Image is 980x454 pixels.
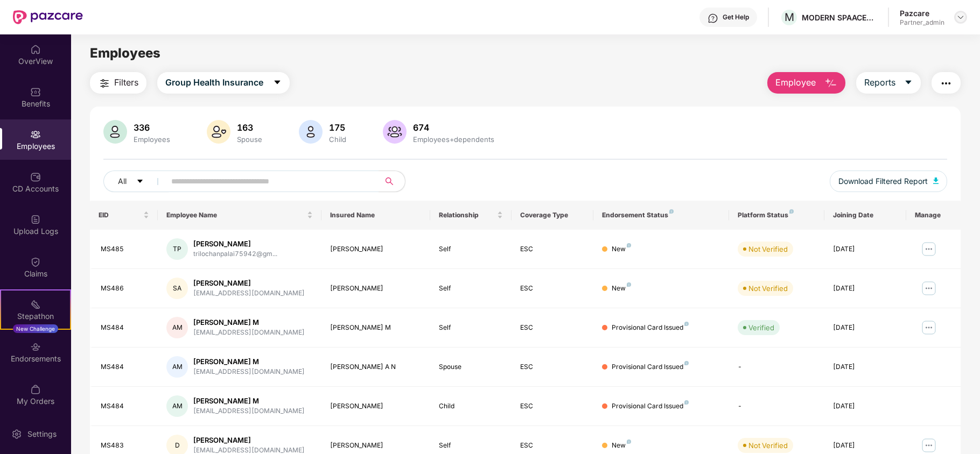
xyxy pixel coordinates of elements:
img: manageButton [920,280,937,297]
img: svg+xml;base64,PHN2ZyB4bWxucz0iaHR0cDovL3d3dy53My5vcmcvMjAwMC9zdmciIHhtbG5zOnhsaW5rPSJodHRwOi8vd3... [824,77,837,90]
div: [PERSON_NAME] [330,244,422,254]
div: [PERSON_NAME] [193,239,277,249]
div: [DATE] [833,441,898,451]
img: New Pazcare Logo [13,10,83,24]
div: [PERSON_NAME] [330,283,422,294]
button: Allcaret-down [103,171,169,192]
div: Not Verified [748,244,788,254]
img: svg+xml;base64,PHN2ZyB4bWxucz0iaHR0cDovL3d3dy53My5vcmcvMjAwMC9zdmciIHdpZHRoPSIyNCIgaGVpZ2h0PSIyNC... [98,77,111,90]
div: [DATE] [833,244,898,254]
div: 336 [131,122,172,133]
th: Coverage Type [512,201,593,230]
div: SA [166,278,188,299]
div: 163 [235,122,264,133]
div: New [612,244,631,254]
img: svg+xml;base64,PHN2ZyB4bWxucz0iaHR0cDovL3d3dy53My5vcmcvMjAwMC9zdmciIHhtbG5zOnhsaW5rPSJodHRwOi8vd3... [103,120,127,144]
img: svg+xml;base64,PHN2ZyBpZD0iSG9tZSIgeG1sbnM9Imh0dHA6Ly93d3cudzMub3JnLzIwMDAvc3ZnIiB3aWR0aD0iMjAiIG... [30,44,41,55]
div: AM [166,356,188,378]
div: MS484 [101,362,149,372]
img: svg+xml;base64,PHN2ZyBpZD0iQmVuZWZpdHMiIHhtbG5zPSJodHRwOi8vd3d3LnczLm9yZy8yMDAwL3N2ZyIgd2lkdGg9Ij... [30,87,41,97]
div: ESC [520,283,585,294]
img: svg+xml;base64,PHN2ZyBpZD0iQ2xhaW0iIHhtbG5zPSJodHRwOi8vd3d3LnczLm9yZy8yMDAwL3N2ZyIgd2lkdGg9IjIwIi... [30,257,41,267]
img: svg+xml;base64,PHN2ZyB4bWxucz0iaHR0cDovL3d3dy53My5vcmcvMjAwMC9zdmciIHhtbG5zOnhsaW5rPSJodHRwOi8vd3... [207,120,230,144]
td: - [729,347,824,387]
div: [EMAIL_ADDRESS][DOMAIN_NAME] [193,367,305,377]
div: MODERN SPAACES VENTURES [802,12,877,23]
div: Employees [131,135,172,144]
img: svg+xml;base64,PHN2ZyB4bWxucz0iaHR0cDovL3d3dy53My5vcmcvMjAwMC9zdmciIHhtbG5zOnhsaW5rPSJodHRwOi8vd3... [299,120,323,144]
span: Employee Name [166,211,304,219]
div: Get Help [723,13,749,22]
div: Verified [748,322,774,333]
img: svg+xml;base64,PHN2ZyB4bWxucz0iaHR0cDovL3d3dy53My5vcmcvMjAwMC9zdmciIHdpZHRoPSI4IiBoZWlnaHQ9IjgiIH... [684,322,689,326]
div: [EMAIL_ADDRESS][DOMAIN_NAME] [193,288,305,299]
div: ESC [520,323,585,333]
th: Insured Name [321,201,430,230]
div: MS483 [101,441,149,451]
div: [DATE] [833,323,898,333]
span: Download Filtered Report [838,175,928,187]
div: MS485 [101,244,149,254]
div: New [612,283,631,294]
div: [EMAIL_ADDRESS][DOMAIN_NAME] [193,328,305,338]
div: New [612,441,631,451]
img: svg+xml;base64,PHN2ZyB4bWxucz0iaHR0cDovL3d3dy53My5vcmcvMjAwMC9zdmciIHdpZHRoPSIyNCIgaGVpZ2h0PSIyNC... [940,77,953,90]
img: svg+xml;base64,PHN2ZyB4bWxucz0iaHR0cDovL3d3dy53My5vcmcvMjAwMC9zdmciIHdpZHRoPSIyMSIgaGVpZ2h0PSIyMC... [30,299,41,310]
img: svg+xml;base64,PHN2ZyB4bWxucz0iaHR0cDovL3d3dy53My5vcmcvMjAwMC9zdmciIHdpZHRoPSI4IiBoZWlnaHQ9IjgiIH... [789,209,794,214]
div: [PERSON_NAME] M [193,396,305,406]
img: svg+xml;base64,PHN2ZyB4bWxucz0iaHR0cDovL3d3dy53My5vcmcvMjAwMC9zdmciIHhtbG5zOnhsaW5rPSJodHRwOi8vd3... [933,178,939,184]
div: 175 [327,122,348,133]
span: Filters [114,76,138,89]
div: [DATE] [833,401,898,412]
img: svg+xml;base64,PHN2ZyBpZD0iU2V0dGluZy0yMHgyMCIgeG1sbnM9Imh0dHA6Ly93d3cudzMub3JnLzIwMDAvc3ZnIiB3aW... [11,429,22,439]
button: Employee [767,72,845,94]
div: New Challenge [13,324,58,333]
div: Child [327,135,348,144]
button: Group Health Insurancecaret-down [157,72,290,94]
button: Filters [90,72,146,94]
div: Child [439,401,503,412]
div: Partner_admin [900,18,944,27]
div: MS484 [101,323,149,333]
div: ESC [520,441,585,451]
div: Self [439,323,503,333]
div: [DATE] [833,362,898,372]
span: search [379,177,400,186]
img: svg+xml;base64,PHN2ZyBpZD0iTXlfT3JkZXJzIiBkYXRhLW5hbWU9Ik15IE9yZGVycyIgeG1sbnM9Imh0dHA6Ly93d3cudz... [30,384,41,395]
div: Settings [24,429,60,439]
div: [PERSON_NAME] M [193,357,305,367]
th: Joining Date [824,201,906,230]
div: AM [166,395,188,417]
div: Not Verified [748,440,788,451]
span: caret-down [136,178,144,186]
div: [EMAIL_ADDRESS][DOMAIN_NAME] [193,406,305,416]
th: Manage [906,201,961,230]
img: svg+xml;base64,PHN2ZyB4bWxucz0iaHR0cDovL3d3dy53My5vcmcvMjAwMC9zdmciIHdpZHRoPSI4IiBoZWlnaHQ9IjgiIH... [684,400,689,405]
div: ESC [520,244,585,254]
div: ESC [520,401,585,412]
button: Download Filtered Report [830,171,947,192]
span: Reports [864,76,895,89]
span: M [785,11,794,24]
div: Endorsement Status [602,211,721,219]
div: Stepathon [1,311,70,322]
img: svg+xml;base64,PHN2ZyBpZD0iRHJvcGRvd24tMzJ4MzIiIHhtbG5zPSJodHRwOi8vd3d3LnczLm9yZy8yMDAwL3N2ZyIgd2... [956,13,965,22]
div: trilochanpalai75942@gm... [193,249,277,259]
img: svg+xml;base64,PHN2ZyB4bWxucz0iaHR0cDovL3d3dy53My5vcmcvMjAwMC9zdmciIHhtbG5zOnhsaW5rPSJodHRwOi8vd3... [383,120,407,144]
span: Employee [775,76,816,89]
div: 674 [411,122,496,133]
div: Employees+dependents [411,135,496,144]
span: All [118,175,127,187]
img: svg+xml;base64,PHN2ZyB4bWxucz0iaHR0cDovL3d3dy53My5vcmcvMjAwMC9zdmciIHdpZHRoPSI4IiBoZWlnaHQ9IjgiIH... [627,243,631,247]
div: Self [439,441,503,451]
img: svg+xml;base64,PHN2ZyB4bWxucz0iaHR0cDovL3d3dy53My5vcmcvMjAwMC9zdmciIHdpZHRoPSI4IiBoZWlnaHQ9IjgiIH... [684,361,689,365]
div: Platform Status [738,211,816,219]
span: caret-down [273,78,282,88]
span: Relationship [439,211,495,219]
div: Self [439,283,503,294]
img: svg+xml;base64,PHN2ZyBpZD0iQ0RfQWNjb3VudHMiIGRhdGEtbmFtZT0iQ0QgQWNjb3VudHMiIHhtbG5zPSJodHRwOi8vd3... [30,172,41,182]
div: Spouse [439,362,503,372]
span: Group Health Insurance [165,76,263,89]
div: [PERSON_NAME] [330,441,422,451]
img: svg+xml;base64,PHN2ZyB4bWxucz0iaHR0cDovL3d3dy53My5vcmcvMjAwMC9zdmciIHdpZHRoPSI4IiBoZWlnaHQ9IjgiIH... [627,282,631,287]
